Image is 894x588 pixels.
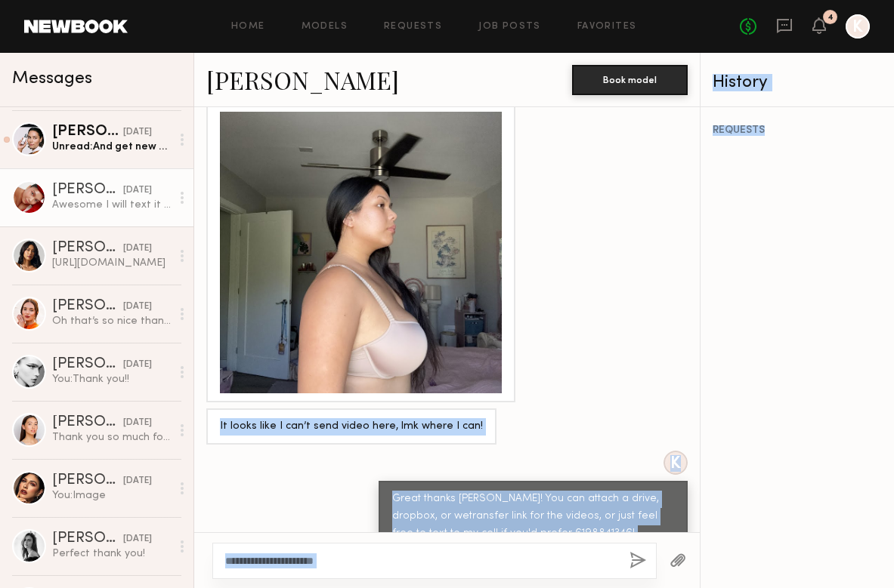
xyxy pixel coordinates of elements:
div: Awesome I will text it over ! [52,198,171,212]
div: History [713,74,882,91]
button: Book model [572,65,688,95]
div: Perfect thank you! [52,546,171,561]
div: Great thanks [PERSON_NAME]! You can attach a drive, dropbox, or wetransfer link for the videos, o... [392,491,674,543]
div: [PERSON_NAME] [52,183,123,198]
a: Models [302,22,348,32]
div: [PERSON_NAME] [52,241,123,256]
div: 4 [827,14,834,22]
a: [PERSON_NAME] [206,63,399,96]
div: [URL][DOMAIN_NAME] [52,256,171,270]
div: [DATE] [123,416,152,430]
div: Unread: And get new sizing? [52,140,171,154]
div: [PERSON_NAME] [52,357,123,372]
div: [PERSON_NAME] [52,415,123,430]
div: [DATE] [123,125,152,140]
a: Home [231,22,265,32]
a: Book model [572,72,688,85]
div: [PERSON_NAME] [52,299,123,314]
div: You: Thank you!! [52,372,171,386]
div: Oh that’s so nice thank you! [52,314,171,328]
div: It looks like I can’t send video here, lmk where I can! [220,418,483,436]
div: [PERSON_NAME] [52,531,123,546]
div: [DATE] [123,300,152,314]
a: Job Posts [478,22,541,32]
div: Thank you so much for having me! It was such a fun shoot!! :) [52,430,171,445]
div: [DATE] [123,183,152,198]
div: [DATE] [123,474,152,488]
a: Favorites [577,22,637,32]
div: [PERSON_NAME] [52,473,123,488]
div: [DATE] [123,242,152,256]
div: REQUESTS [713,125,882,136]
div: You: Image [52,488,171,503]
a: Requests [384,22,442,32]
div: [PERSON_NAME] [52,125,123,140]
span: Messages [12,70,92,88]
div: [DATE] [123,532,152,546]
div: [DATE] [123,358,152,372]
a: K [846,14,870,38]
